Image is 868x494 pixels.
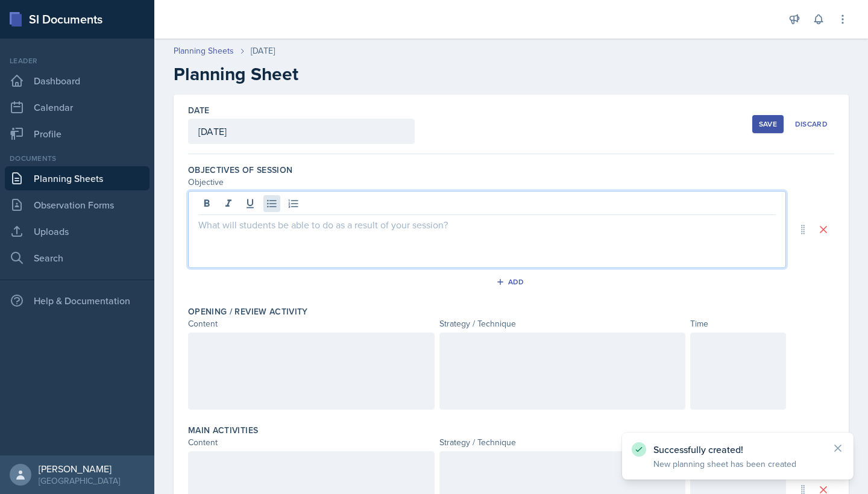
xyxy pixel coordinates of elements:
a: Dashboard [5,69,149,93]
div: [DATE] [251,45,275,57]
div: Save [759,119,777,129]
a: Planning Sheets [5,166,149,190]
div: Leader [5,55,149,66]
p: Successfully created! [653,443,822,455]
label: Opening / Review Activity [188,305,308,317]
a: Observation Forms [5,193,149,217]
div: Objective [188,176,786,189]
div: Strategy / Technique [439,436,686,449]
button: Save [752,115,784,133]
div: Discard [795,119,828,129]
label: Objectives of Session [188,164,292,176]
h2: Planning Sheet [174,63,849,85]
div: Content [188,317,435,330]
div: Documents [5,153,149,164]
a: Uploads [5,219,149,243]
label: Date [188,104,209,116]
button: Discard [788,115,834,133]
div: Content [188,436,435,449]
div: Help & Documentation [5,289,149,313]
a: Calendar [5,95,149,119]
div: [GEOGRAPHIC_DATA] [39,475,120,487]
label: Main Activities [188,424,258,436]
div: Time [690,317,786,330]
div: Add [498,277,524,287]
a: Search [5,246,149,270]
div: Strategy / Technique [439,317,686,330]
a: Planning Sheets [174,45,234,57]
a: Profile [5,122,149,146]
button: Add [492,273,531,291]
p: New planning sheet has been created [653,458,822,470]
div: [PERSON_NAME] [39,463,120,475]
